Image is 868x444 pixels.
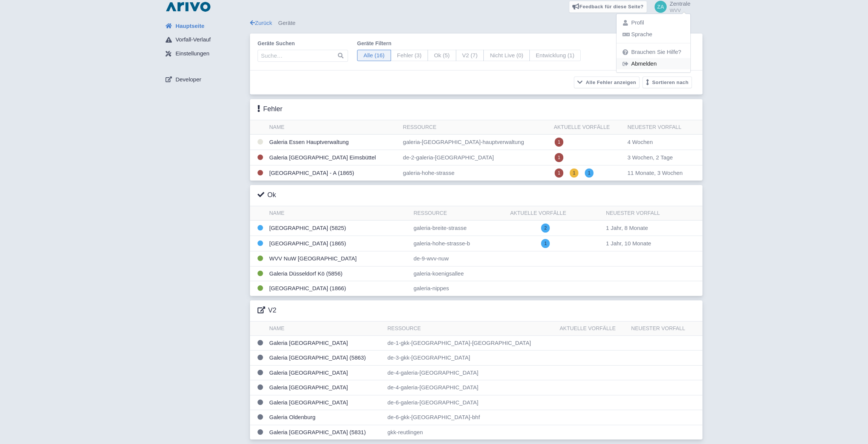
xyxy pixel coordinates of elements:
span: Ok (5) [428,50,456,61]
td: de-3-gkk-[GEOGRAPHIC_DATA] [384,351,557,366]
td: de-6-galeria-[GEOGRAPHIC_DATA] [384,395,557,410]
span: 1 [555,168,563,178]
td: Galeria [GEOGRAPHIC_DATA] [266,395,384,410]
span: 1 Jahr, 10 Monate [606,240,651,246]
td: de-9-wvv-nuw [411,251,507,266]
span: Hauptseite [175,22,204,31]
th: Name [266,120,400,135]
a: Profil [616,17,690,29]
img: logo [164,1,212,13]
a: Abmelden [616,58,690,70]
span: Alle (16) [357,50,391,61]
td: Galeria [GEOGRAPHIC_DATA] [266,365,384,380]
th: Aktuelle Vorfälle [507,206,603,220]
td: galeria-hohe-strasse [400,165,551,181]
button: Alle Fehler anzeigen [574,77,639,88]
span: Zentrale [670,0,690,7]
span: Entwicklung (1) [529,50,581,61]
th: Name [266,206,411,220]
a: Feedback für diese Seite? [569,1,647,13]
td: de-4-galeria-[GEOGRAPHIC_DATA] [384,380,557,395]
th: Neuester Vorfall [628,322,702,336]
a: Sprache [616,29,690,40]
div: Geräte [250,19,702,28]
th: Neuester Vorfall [603,206,702,220]
td: Galeria [GEOGRAPHIC_DATA] [266,335,384,351]
th: Ressource [411,206,507,220]
th: Aktuelle Vorfälle [557,322,628,336]
a: Einstellungen [159,47,250,61]
span: 1 Jahr, 8 Monate [606,225,648,231]
td: WVV NuW [GEOGRAPHIC_DATA] [266,251,411,266]
h3: Fehler [258,105,282,113]
span: 4 Wochen [627,139,653,145]
td: galeria-hohe-strasse-b [411,236,507,251]
span: Nicht Live (0) [483,50,529,61]
td: Galeria [GEOGRAPHIC_DATA] (5831) [266,425,384,439]
label: Geräte suchen [258,40,348,47]
span: 1 [555,153,563,162]
span: 2 [541,224,550,233]
span: 1 [541,239,550,248]
a: Hauptseite [159,19,250,33]
td: Galeria Oldenburg [266,410,384,425]
input: Suche… [258,50,348,62]
span: Fehler (3) [391,50,428,61]
td: Galeria [GEOGRAPHIC_DATA] (5863) [266,351,384,366]
th: Ressource [384,322,557,336]
span: Vorfall-Verlauf [175,35,210,44]
h3: Ok [258,191,276,199]
button: Sortieren nach [643,77,692,88]
span: 1 [585,168,593,178]
td: galeria-nippes [411,281,507,296]
td: [GEOGRAPHIC_DATA] (1866) [266,281,411,296]
td: de-4-galeria-[GEOGRAPHIC_DATA] [384,365,557,380]
small: WVV [670,8,690,13]
td: Galeria Düsseldorf Kö (5856) [266,266,411,281]
td: Galeria [GEOGRAPHIC_DATA] [266,380,384,395]
span: 1 [555,138,563,147]
td: de-6-gkk-[GEOGRAPHIC_DATA]-bhf [384,410,557,425]
a: Zentrale WVV [650,1,690,13]
td: [GEOGRAPHIC_DATA] (5825) [266,220,411,236]
span: 3 Wochen, 2 Tage [627,154,673,161]
span: 1 [570,168,578,178]
a: Developer [159,72,250,87]
td: galeria-koenigsallee [411,266,507,281]
th: Name [266,322,384,336]
th: Ressource [400,120,551,135]
td: gkk-reutlingen [384,425,557,439]
span: V2 (7) [456,50,484,61]
td: de-2-galeria-[GEOGRAPHIC_DATA] [400,150,551,165]
td: [GEOGRAPHIC_DATA] - A (1865) [266,165,400,181]
span: Developer [175,75,201,84]
td: [GEOGRAPHIC_DATA] (1865) [266,236,411,251]
a: Brauchen Sie Hilfe? [616,46,690,58]
span: Einstellungen [175,49,209,58]
a: Zurück [250,20,272,26]
th: Aktuelle Vorfälle [551,120,624,135]
th: Neuester Vorfall [624,120,702,135]
td: Galeria Essen Hauptverwaltung [266,135,400,150]
td: galeria-[GEOGRAPHIC_DATA]-hauptverwaltung [400,135,551,150]
h3: V2 [258,306,276,315]
label: Geräte filtern [357,40,581,47]
td: de-1-gkk-[GEOGRAPHIC_DATA]-[GEOGRAPHIC_DATA] [384,335,557,351]
a: Vorfall-Verlauf [159,33,250,47]
td: Galeria [GEOGRAPHIC_DATA] Eimsbüttel [266,150,400,165]
span: 11 Monate, 3 Wochen [627,170,682,176]
td: galeria-breite-strasse [411,220,507,236]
